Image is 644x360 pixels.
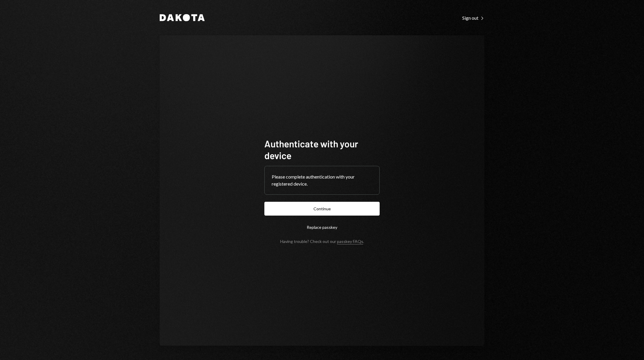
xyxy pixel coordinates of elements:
button: Replace passkey [264,220,380,234]
h1: Authenticate with your device [264,138,380,161]
a: passkey FAQs [337,239,363,244]
div: Please complete authentication with your registered device. [272,173,372,187]
a: Sign out [462,14,484,21]
div: Having trouble? Check out our . [280,239,364,244]
button: Continue [264,202,380,216]
div: Sign out [462,15,484,21]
